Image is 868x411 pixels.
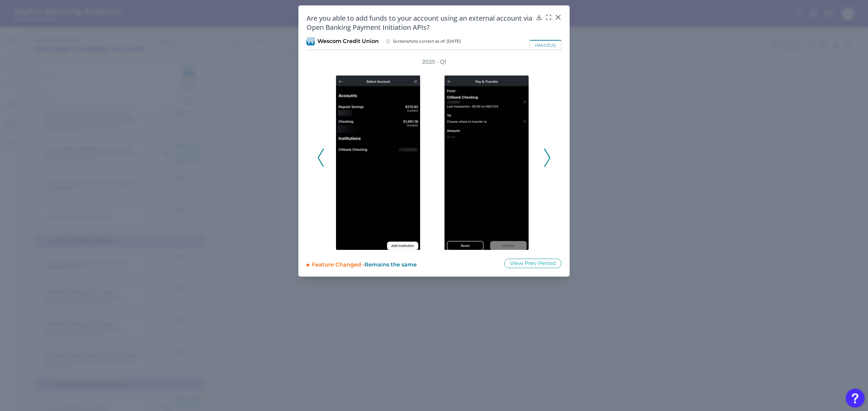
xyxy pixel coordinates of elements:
span: Screenshots correct as of: [DATE] [393,39,461,44]
button: View Prev Period [504,259,561,268]
button: Open Resource Center [846,389,865,408]
span: Wescom Credit Union [317,38,379,45]
div: image(s) [530,40,561,50]
h3: 2025 - Q1 [422,58,446,66]
img: 927-14-Wescom-RC-USMobile-Q1-2025.png [336,75,420,250]
div: Feature Changed - [312,258,495,268]
img: 927-12-Wescom-RC-USMobile-Q1-2025.png [444,75,529,250]
h2: Are you able to add funds to your account using an external account via Open Banking Payment Init... [307,14,533,32]
img: Wescom Credit Union [307,37,315,45]
span: Remains the same [364,261,417,268]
